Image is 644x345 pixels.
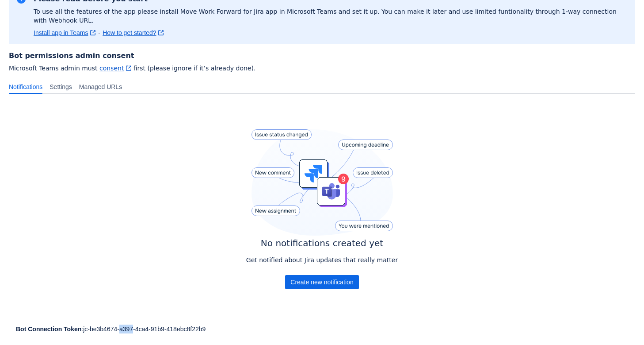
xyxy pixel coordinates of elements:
[34,7,628,25] p: To use all the features of the app please install Move Work Forward for Jira app in Microsoft Tea...
[16,326,81,333] strong: Bot Connection Token
[290,275,353,289] span: Create new notification
[246,256,398,264] p: Get notified about Jira updates that really matter
[246,238,398,248] h4: No notifications created yet
[34,28,95,37] a: Install app in Teams
[103,28,164,37] a: How to get started?
[50,82,72,91] span: Settings
[9,82,42,91] span: Notifications
[9,51,635,60] h4: Bot permissions admin consent
[16,325,628,333] div: : jc-be3b4674-a397-4ca4-91b9-418ebc8f22b9
[99,65,131,72] a: consent
[9,64,635,73] span: Microsoft Teams admin must first (please ignore if it’s already done).
[285,275,358,289] div: Button group
[79,82,122,91] span: Managed URLs
[285,275,358,289] button: Create new notification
